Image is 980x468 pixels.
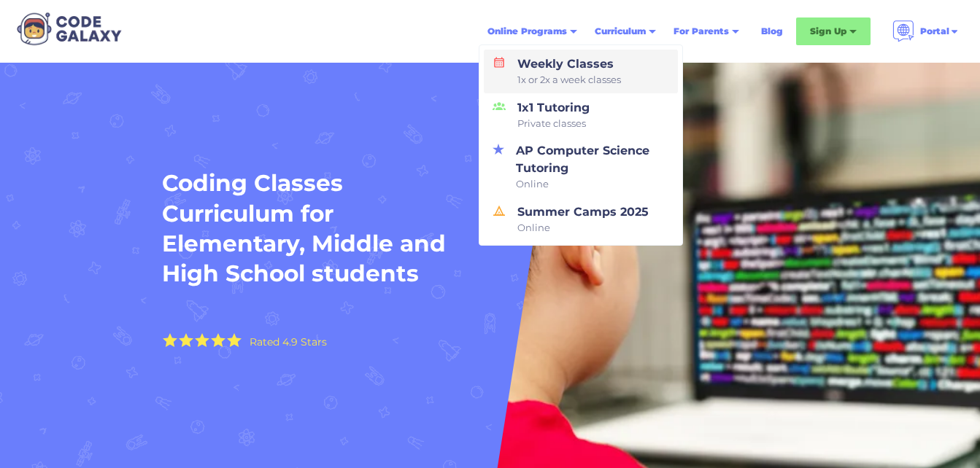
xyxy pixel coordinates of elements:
div: Portal [884,15,968,48]
span: Online [516,177,669,192]
div: For Parents [674,24,729,39]
a: Summer Camps 2025Online [484,198,678,241]
nav: Online Programs [479,44,683,246]
span: Online [517,221,649,235]
img: Yellow Star - the Code Galaxy [227,333,242,347]
img: Yellow Star - the Code Galaxy [211,333,225,347]
div: Sign Up [796,17,871,45]
a: 1x1 TutoringPrivate classes [484,93,678,137]
div: 1x1 Tutoring [512,99,590,131]
div: Online Programs [487,24,567,39]
div: Portal [920,24,949,39]
div: AP Computer Science Tutoring [510,142,669,192]
a: Weekly Classes1x or 2x a week classes [484,50,678,93]
img: Yellow Star - the Code Galaxy [179,333,193,347]
div: Curriculum [586,18,665,44]
div: Online Programs [479,18,586,44]
div: Sign Up [810,24,846,39]
span: 1x or 2x a week classes [517,73,621,87]
div: Rated 4.9 Stars [250,337,327,347]
div: Summer Camps 2025 [512,203,649,235]
div: Curriculum [595,24,646,39]
img: Yellow Star - the Code Galaxy [163,333,177,347]
h1: Coding Classes Curriculum for Elementary, Middle and High School students [162,168,454,289]
span: Private classes [517,117,590,131]
a: AP Computer Science TutoringOnline [484,136,678,198]
img: Yellow Star - the Code Galaxy [195,333,209,347]
a: Blog [752,18,792,44]
div: Weekly Classes [512,55,621,87]
div: For Parents [665,18,748,44]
